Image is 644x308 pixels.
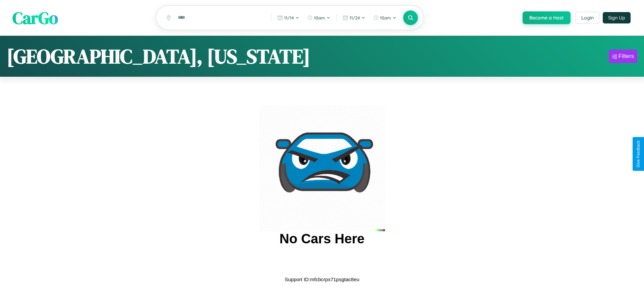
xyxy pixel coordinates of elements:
span: 11 / 14 [284,15,294,20]
button: Sign Up [603,12,631,23]
div: Give Feedback [636,140,641,168]
button: 10am [304,12,334,23]
button: Login [576,12,599,24]
span: CarGo [12,6,58,29]
span: 10am [314,15,325,20]
button: Become a Host [523,11,571,24]
button: 11/14 [274,12,303,23]
button: 11/24 [339,12,369,23]
span: 10am [380,15,391,20]
div: Filters [619,53,634,60]
img: car [259,105,385,231]
h2: No Cars Here [279,231,364,246]
h1: [GEOGRAPHIC_DATA], [US_STATE] [7,43,310,70]
button: 10am [370,12,400,23]
button: Filters [609,50,637,63]
span: 11 / 24 [350,15,360,20]
p: Support ID: mfcbcrpx71psgtac8eu [285,275,360,284]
